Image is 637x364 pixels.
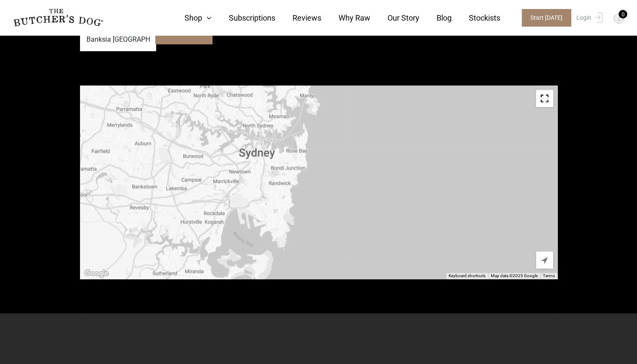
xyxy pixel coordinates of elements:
a: Login [574,9,603,27]
a: Reviews [275,12,321,24]
a: Start [DATE] [513,9,574,27]
button: Keyboard shortcuts [449,273,486,279]
img: Google [82,268,111,279]
a: Terms [543,273,555,278]
a: Our Story [370,12,419,24]
span:  [542,257,548,264]
a: Shop [167,12,212,24]
div: 0 [619,10,627,18]
a: Stockists [452,12,500,24]
a: Blog [419,12,452,24]
a: Subscriptions [212,12,275,24]
a: Open this area in Google Maps (opens a new window) [82,268,111,279]
span: Start [DATE] [522,9,571,27]
span: Map data ©2025 Google [491,273,538,278]
img: TBD_Cart-Empty.png [613,13,624,24]
button: Toggle fullscreen view [536,90,553,107]
a: Why Raw [321,12,370,24]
